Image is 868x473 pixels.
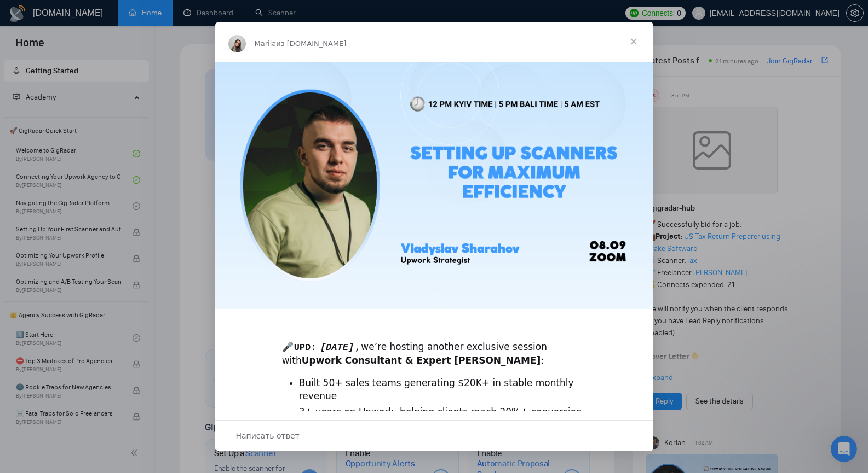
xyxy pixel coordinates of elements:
[282,328,587,367] div: 🎤 we’re hosting another exclusive session with :
[294,342,317,353] code: UPD:
[354,342,361,353] code: ,
[299,406,587,432] li: 3+ years on Upwork, helping clients reach 20%+ conversion rates
[299,377,587,403] li: Built 50+ sales teams generating $20K+ in stable monthly revenue
[255,39,277,48] span: Mariia
[215,420,653,451] div: Открыть разговор и ответить
[614,22,653,61] span: Закрыть
[228,35,246,52] img: Profile image for Mariia
[320,342,354,353] code: [DATE]
[276,39,346,48] span: из [DOMAIN_NAME]
[236,429,300,443] span: Написать ответ
[302,355,541,366] b: Upwork Consultant & Expert [PERSON_NAME]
